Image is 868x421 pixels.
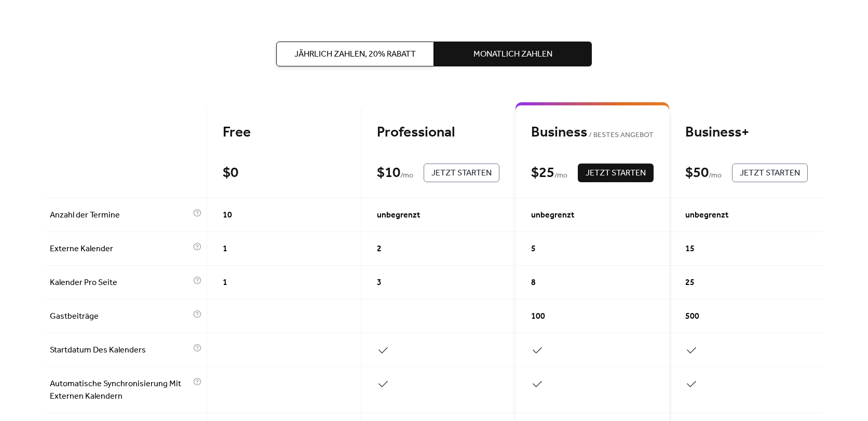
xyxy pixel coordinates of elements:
span: unbegrenzt [531,209,574,222]
div: $ 50 [685,164,709,182]
div: Free [223,124,345,142]
span: Gastbeiträge [50,310,191,323]
button: Jährlich Zahlen, 20% rabatt [276,42,434,66]
span: Jetzt Starten [586,167,646,180]
span: 500 [685,310,699,323]
span: Monatlich Zahlen [473,48,552,61]
span: Jetzt Starten [740,167,800,180]
span: 100 [531,310,545,323]
span: Startdatum Des Kalenders [50,344,191,357]
button: Jetzt Starten [578,164,654,182]
div: $ 25 [531,164,554,182]
span: 3 [377,277,382,289]
span: 5 [531,243,536,255]
span: 10 [223,209,232,222]
span: 8 [531,277,536,289]
span: Jährlich Zahlen, 20% rabatt [294,48,416,61]
button: Jetzt Starten [424,164,499,182]
span: 1 [223,243,227,255]
span: BESTES ANGEBOT [587,129,654,142]
button: Jetzt Starten [732,164,808,182]
span: 1 [223,277,227,289]
span: 15 [685,243,695,255]
span: unbegrenzt [685,209,728,222]
span: Externe Kalender [50,243,191,255]
span: unbegrenzt [377,209,420,222]
span: 2 [377,243,382,255]
div: $ 10 [377,164,400,182]
span: / mo [554,170,567,182]
div: $ 0 [223,164,238,182]
button: Monatlich Zahlen [434,42,592,66]
span: / mo [709,170,722,182]
span: Kalender Pro Seite [50,277,191,289]
span: Jetzt Starten [431,167,492,180]
div: Professional [377,124,499,142]
span: Automatische Synchronisierung Mit Externen Kalendern [50,378,191,403]
div: Business+ [685,124,808,142]
span: Anzahl der Termine [50,209,191,222]
span: 25 [685,277,695,289]
span: / mo [400,170,413,182]
div: Business [531,124,654,142]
